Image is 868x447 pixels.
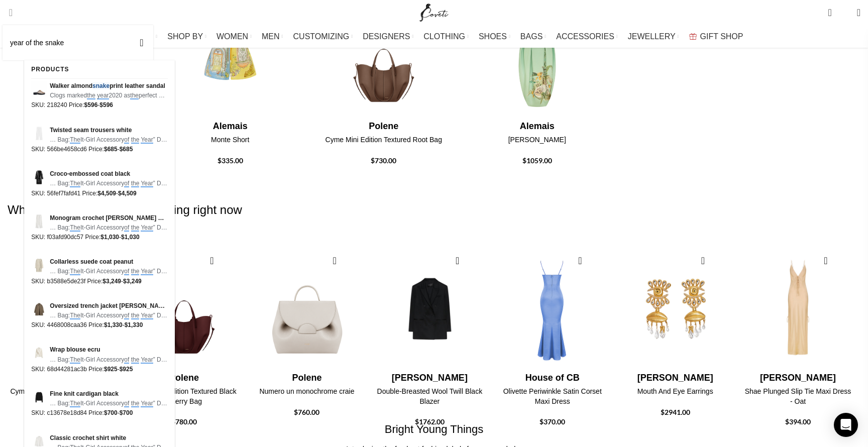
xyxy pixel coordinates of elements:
[31,345,47,361] img: Wrap blouse ecru
[8,387,115,406] h4: Cyme Mini Edition Textured Root Bag
[31,81,47,97] img: Walker almond snake print leather sandal
[218,156,243,165] span: $335.00
[31,408,168,418] p: SKU: c13678e18d84 Price: -
[31,100,168,110] p: SKU: 218240 Price: -
[141,136,153,144] em: Year
[8,249,115,369] img: Polene-73.png
[376,372,483,384] h4: [PERSON_NAME]
[363,27,413,47] a: DESIGNERS
[120,409,123,416] span: $
[104,366,118,373] bdi: 925
[104,146,118,153] bdi: 685
[24,345,175,374] a: Wrap blouse ecru … Bag:TheIt-Girl Accessoryof the Year” Dazed – “Scandi … SKU: 68d44281ac3b Price...
[689,33,697,40] img: GiftBag
[744,249,851,369] img: Shona-Joy-Shae-Plunged-Slip-Tie-Maxi-Dress-Oat66233_nobg.png
[329,254,341,267] a: Quick view
[130,92,139,99] em: the
[376,387,483,406] h4: Double-Breasted Wool Twill Black Blazer
[468,135,607,145] h4: [PERSON_NAME]
[131,224,140,232] em: the
[130,249,238,428] div: 2 / 20
[744,249,851,428] div: 7 / 20
[24,81,175,110] a: Walker almondsnakeprint leather sandal Clogs markedthe year2020 astheperfect quarantine shoe … SK...
[125,321,143,328] bdi: 1,330
[262,32,280,41] span: MEN
[628,27,679,47] a: JEWELLERY
[50,81,168,91] span: Walker almond print leather sandal
[468,120,607,133] h4: Alemais
[31,301,47,317] img: Oversized trench jacket hazel
[100,234,119,241] bdi: 1,030
[744,369,851,428] a: [PERSON_NAME] Shae Plunged Slip Tie Maxi Dress - Oat $394.00
[92,82,110,89] em: snake
[423,27,469,47] a: CLOTHING
[104,409,118,416] bdi: 700
[141,400,153,407] em: Year
[70,356,80,364] em: The
[50,91,168,100] span: Clogs marked 2020 as perfect quarantine shoe …
[120,366,133,373] bdi: 925
[131,400,140,407] em: the
[70,224,80,232] em: The
[123,278,142,285] bdi: 3,249
[141,356,153,364] em: Year
[171,417,197,426] span: $780.00
[253,249,361,369] img: Polene-Numero-un-monochrome-craie.png
[124,180,129,187] em: of
[376,249,483,428] div: 4 / 20
[621,372,729,384] h4: [PERSON_NAME]
[253,369,361,418] a: Polene Numero un monochrome craie $760.00
[31,126,47,142] img: Twisted seam trousers white
[120,409,133,416] bdi: 700
[829,5,836,13] span: 0
[744,372,851,384] h4: [PERSON_NAME]
[8,181,860,239] h2: What other customers are viewing right now
[167,32,203,41] span: SHOP BY
[99,101,103,108] span: $
[161,135,300,145] h4: Monte Short
[131,136,140,144] em: the
[689,27,743,47] a: GIFT SHOP
[205,254,218,267] a: Quick view
[102,278,121,285] bdi: 3,249
[417,8,451,16] a: Site logo
[479,27,510,47] a: SHOES
[121,234,140,241] bdi: 1,030
[556,32,614,41] span: ACCESSORIES
[124,224,129,232] em: of
[104,146,107,153] span: $
[253,249,361,418] div: 3 / 20
[70,312,80,319] em: The
[700,32,743,41] span: GIFT SHOP
[130,249,238,369] img: Polene-74.png
[293,32,350,41] span: CUSTOMIZING
[8,372,115,384] h4: Polene
[423,32,465,41] span: CLOTHING
[468,118,607,166] a: Alemais [PERSON_NAME] $1059.00
[621,387,729,397] h4: Mouth And Eye Earrings
[363,32,410,41] span: DESIGNERS
[102,278,106,285] span: $
[253,372,361,384] h4: Polene
[50,135,168,145] span: … Bag: It-Girl Accessory ” Dazed – “Scandi …
[141,312,153,319] em: Year
[141,268,153,275] em: Year
[574,254,587,267] a: Quick view
[371,156,396,165] span: $730.00
[97,190,116,197] bdi: 4,509
[314,135,453,145] h4: Cyme Mini Edition Textured Root Bag
[819,254,832,267] a: Quick view
[70,268,80,275] em: The
[161,118,300,166] a: Alemais Monte Short $335.00
[8,135,146,145] h4: [PERSON_NAME] Sleeve Gown
[97,190,101,197] span: $
[121,234,125,241] span: $
[3,25,153,60] input: Search
[70,400,80,407] em: The
[8,249,115,428] div: 1 / 20
[100,234,104,241] span: $
[621,249,729,369] img: Schiaparelli-Mouth-And-Eye-Earrings-158189_nobg.png
[31,169,47,185] img: Croco-embossed coat black
[539,417,565,426] span: $370.00
[8,118,146,166] a: [PERSON_NAME] [PERSON_NAME] Sleeve Gown $2013.00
